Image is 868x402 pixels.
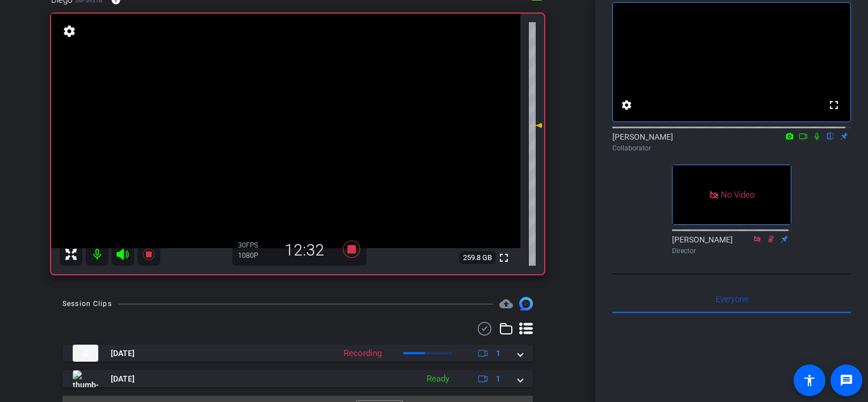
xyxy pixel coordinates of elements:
[612,143,851,153] div: Collaborator
[421,372,455,386] div: Ready
[497,251,511,265] mat-icon: fullscreen
[111,347,135,359] span: [DATE]
[529,119,542,132] mat-icon: 3 dB
[246,241,258,249] span: FPS
[824,131,837,141] mat-icon: flip
[238,251,266,260] div: 1080P
[499,297,513,311] mat-icon: cloud_upload
[73,345,98,362] img: thumb-nail
[266,241,343,260] div: 12:32
[496,347,500,359] span: 1
[62,345,533,362] mat-expansion-panel-header: thumb-nail[DATE]Recording1
[612,131,851,153] div: [PERSON_NAME]
[620,98,633,112] mat-icon: settings
[519,297,533,311] img: Session clips
[459,251,496,265] span: 259.8 GB
[73,370,98,387] img: thumb-nail
[716,295,748,303] span: Everyone
[496,373,500,385] span: 1
[62,370,533,387] mat-expansion-panel-header: thumb-nail[DATE]Ready1
[111,373,135,385] span: [DATE]
[61,24,77,38] mat-icon: settings
[803,374,816,387] mat-icon: accessibility
[338,347,387,360] div: Recording
[721,190,754,200] span: No Video
[238,241,266,250] div: 30
[62,298,112,309] div: Session Clips
[672,234,791,256] div: [PERSON_NAME]
[672,246,791,256] div: Director
[840,374,853,387] mat-icon: message
[827,98,841,112] mat-icon: fullscreen
[499,297,513,311] span: Destinations for your clips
